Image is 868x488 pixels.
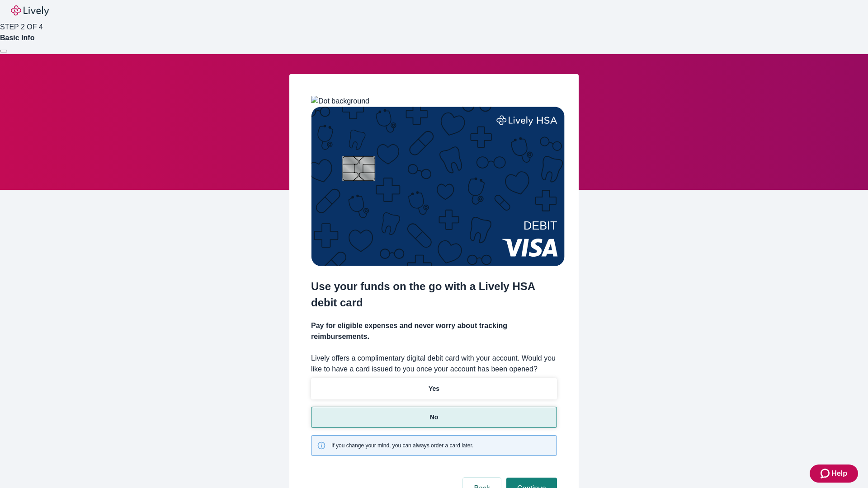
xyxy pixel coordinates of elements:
p: Yes [429,384,439,394]
svg: Zendesk support icon [821,468,831,479]
img: Lively [11,5,49,16]
h2: Use your funds on the go with a Lively HSA debit card [311,278,557,311]
button: Zendesk support iconHelp [810,465,858,483]
img: Dot background [311,96,369,107]
button: Yes [311,378,557,399]
button: No [311,407,557,428]
span: Help [831,468,847,479]
img: Debit card [311,107,565,266]
h4: Pay for eligible expenses and never worry about tracking reimbursements. [311,320,557,342]
p: No [430,413,439,422]
label: Lively offers a complimentary digital debit card with your account. Would you like to have a card... [311,353,557,375]
span: If you change your mind, you can always order a card later. [331,441,473,450]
